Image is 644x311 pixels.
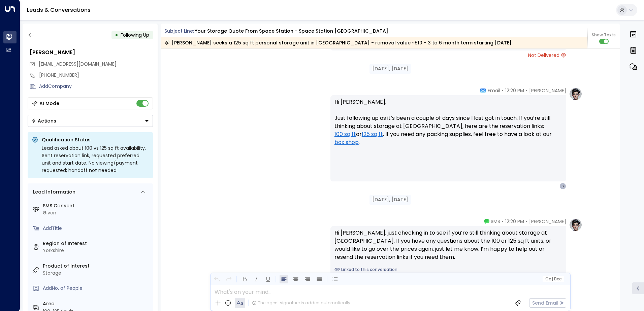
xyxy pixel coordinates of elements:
div: Lead asked about 100 vs 125 sq ft availability. Sent reservation link, requested preferred unit a... [42,144,149,174]
a: box shop [334,138,359,146]
a: Leads & Conversations [27,6,91,14]
div: • [115,29,118,41]
img: profile-logo.png [569,218,582,232]
span: Cc Bcc [545,277,561,281]
span: Not Delivered [528,52,566,59]
p: Qualification Status [42,136,149,143]
div: Lead Information [31,188,75,196]
span: | [552,277,553,281]
span: [PERSON_NAME] [529,218,566,225]
p: Hi [PERSON_NAME], Just following up as it’s been a couple of days since I last got in touch. If y... [334,98,562,154]
div: AddTitle [43,225,150,232]
div: Button group with a nested menu [28,115,153,127]
span: Subject Line: [164,28,194,34]
a: 125 sq ft [362,130,383,138]
div: AddNo. of People [43,285,150,292]
div: AddCompany [39,83,153,90]
div: [PHONE_NUMBER] [39,72,153,79]
div: Yorkshire [43,247,150,254]
div: [DATE], [DATE] [369,64,411,74]
div: Given [43,209,150,216]
div: S [559,183,566,189]
span: • [526,218,527,225]
button: Actions [28,115,153,127]
label: SMS Consent [43,202,150,209]
button: Cc|Bcc [542,276,564,282]
span: 12:20 PM [505,87,524,94]
div: The agent signature is added automatically [252,300,350,306]
label: Area [43,300,150,307]
a: 100 sq ft [334,130,356,138]
span: • [502,218,504,225]
div: Hi [PERSON_NAME], just checking in to see if you’re still thinking about storage at [GEOGRAPHIC_D... [334,229,562,261]
label: Region of Interest [43,240,150,247]
div: Actions [31,118,56,124]
span: Following Up [121,32,149,38]
div: AI Mode [39,100,59,107]
button: Redo [224,275,233,283]
div: [PERSON_NAME] [30,48,153,57]
a: Linked to this conversation [334,267,562,273]
span: Selwoodmandy@yahoo.com [39,61,117,68]
span: Email [488,87,500,94]
div: [PERSON_NAME] seeks a 125 sq ft personal storage unit in [GEOGRAPHIC_DATA] - removal value ~510 -... [164,39,512,46]
div: Your storage quote from Space Station - Space Station [GEOGRAPHIC_DATA] [195,28,388,35]
span: SMS [491,218,500,225]
span: • [526,87,527,94]
span: [PERSON_NAME] [529,87,566,94]
div: Storage [43,270,150,277]
img: profile-logo.png [569,87,582,101]
span: [EMAIL_ADDRESS][DOMAIN_NAME] [39,61,117,67]
span: 12:20 PM [505,218,524,225]
label: Product of Interest [43,263,150,270]
span: Show Texts [592,32,616,38]
button: Undo [213,275,221,283]
div: [DATE], [DATE] [369,195,411,205]
span: • [502,87,504,94]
